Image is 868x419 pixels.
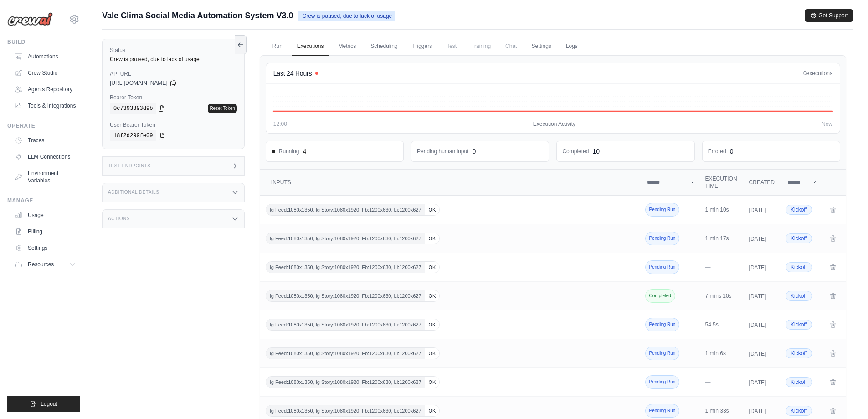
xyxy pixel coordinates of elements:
h4: Last 24 Hours [273,69,312,78]
a: Agents Repository [11,82,80,97]
a: Settings [11,241,80,255]
label: User Bearer Token [110,121,237,129]
span: Ig Feed:1080x1350, Ig Story:1080x1920, Fb:1200x630, Li:1200x627 [266,377,425,388]
span: Pending Run [645,203,680,217]
code: 0c7393893d9b [110,103,156,114]
dd: Completed [562,148,589,155]
span: Kickoff [786,205,812,215]
a: Settings [526,37,556,56]
span: Test [441,37,462,55]
a: Executions [292,37,329,56]
div: 7 mins 10s [705,292,738,300]
th: Execution Time [700,170,744,196]
label: Bearer Token [110,94,237,101]
label: API URL [110,70,237,78]
time: [DATE] [749,236,766,242]
span: Resources [28,261,54,268]
button: Get Support [805,9,853,22]
span: 12:00 [273,120,287,128]
span: Running [272,148,299,155]
a: Crew Studio [11,66,80,80]
span: Ig Feed:1080x1350, Ig Story:1080x1920, Fb:1200x630, Li:1200x627 [266,405,425,416]
a: Automations [11,49,80,64]
div: 1 min 6s [705,350,738,357]
time: [DATE] [749,351,766,357]
span: Kickoff [786,348,812,358]
div: 10 [592,147,600,156]
span: OK [425,290,440,301]
span: OK [425,377,440,388]
span: — [705,379,711,385]
span: 0 [803,70,806,77]
a: Run [267,37,288,56]
span: Execution Activity [533,120,575,128]
img: Logo [7,12,53,26]
th: Inputs [260,170,642,196]
span: Pending Run [645,260,680,274]
span: Kickoff [786,233,812,243]
span: Vale Clima Social Media Automation System V3.0 [102,9,293,22]
span: Ig Feed:1080x1350, Ig Story:1080x1920, Fb:1200x630, Li:1200x627 [266,233,425,244]
a: Environment Variables [11,166,80,188]
span: Pending Run [645,232,680,245]
span: Now [822,120,832,128]
span: OK [425,262,440,273]
div: 54.5s [705,321,738,328]
dd: Errored [708,148,726,155]
span: Ig Feed:1080x1350, Ig Story:1080x1920, Fb:1200x630, Li:1200x627 [266,319,425,330]
h3: Additional Details [108,190,159,195]
a: Triggers [407,37,438,56]
dd: Pending human input [417,148,468,155]
th: Created [744,170,780,196]
span: Logout [41,400,57,408]
span: Pending Run [645,318,680,331]
time: [DATE] [749,207,766,213]
span: OK [425,319,440,330]
div: Manage [7,197,80,204]
button: Logout [7,396,80,412]
time: [DATE] [749,322,766,328]
div: 0 [473,147,476,156]
code: 18f2d299fe09 [110,130,156,141]
a: LLM Connections [11,150,80,164]
div: Build [7,38,80,46]
span: Training is not available until the deployment is complete [466,37,496,55]
time: [DATE] [749,293,766,300]
div: 1 min 33s [705,407,738,414]
h3: Actions [108,216,130,222]
span: Pending Run [645,375,680,389]
div: executions [803,70,832,77]
label: Status [110,47,237,54]
a: Scheduling [365,37,403,56]
span: Kickoff [786,377,812,387]
a: Logs [560,37,583,56]
time: [DATE] [749,379,766,386]
a: Usage [11,208,80,222]
a: Tools & Integrations [11,98,80,113]
span: Kickoff [786,291,812,301]
span: Pending Run [645,347,680,360]
span: — [705,264,711,270]
h3: Test Endpoints [108,163,151,169]
div: Operate [7,122,80,129]
span: Ig Feed:1080x1350, Ig Story:1080x1920, Fb:1200x630, Li:1200x627 [266,262,425,273]
span: Kickoff [786,320,812,330]
span: Pending Run [645,404,680,418]
span: Kickoff [786,406,812,416]
span: OK [425,204,440,215]
a: Reset Token [208,104,236,113]
span: OK [425,233,440,244]
span: Completed [645,289,675,303]
time: [DATE] [749,408,766,414]
a: Billing [11,224,80,239]
a: Metrics [333,37,362,56]
div: 0 [730,147,734,156]
div: 1 min 10s [705,206,738,213]
span: Ig Feed:1080x1350, Ig Story:1080x1920, Fb:1200x630, Li:1200x627 [266,290,425,301]
div: Crew is paused, due to lack of usage [110,56,237,63]
span: Ig Feed:1080x1350, Ig Story:1080x1920, Fb:1200x630, Li:1200x627 [266,204,425,215]
span: Crew is paused, due to lack of usage [298,11,395,21]
span: Kickoff [786,262,812,272]
button: Resources [11,257,80,272]
span: OK [425,348,440,359]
